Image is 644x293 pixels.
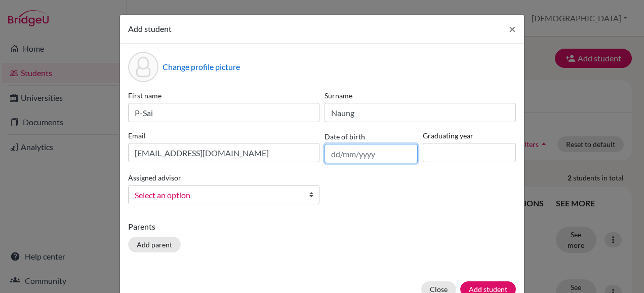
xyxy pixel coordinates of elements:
button: Add parent [128,237,181,252]
span: × [509,21,516,36]
label: Surname [325,90,516,101]
button: Close [501,15,524,43]
label: Date of birth [325,131,365,142]
span: Select an option [135,189,300,202]
label: Assigned advisor [128,172,181,183]
label: Email [128,130,319,141]
span: Add student [128,24,172,33]
p: Parents [128,221,516,233]
label: Graduating year [423,130,516,141]
input: dd/mm/yyyy [325,144,418,163]
div: Profile picture [128,52,158,82]
label: First name [128,90,319,101]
